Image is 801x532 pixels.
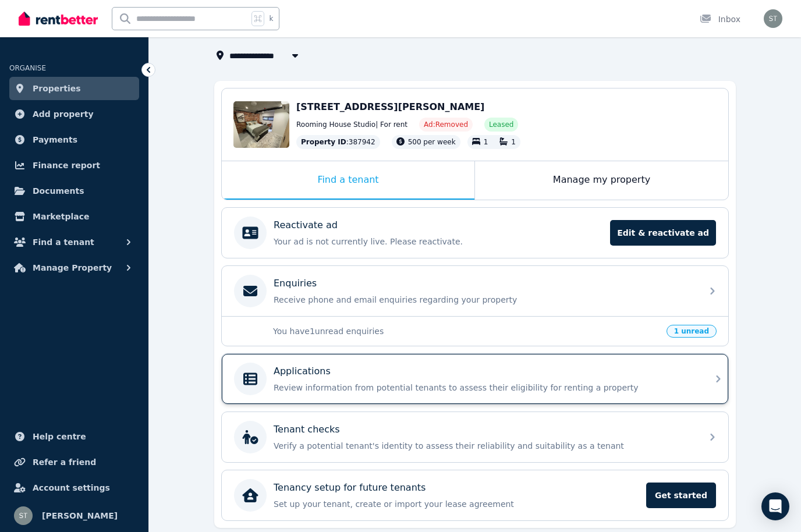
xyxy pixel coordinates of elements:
[42,509,118,523] span: [PERSON_NAME]
[33,261,112,275] span: Manage Property
[9,230,139,254] button: Find a tenant
[274,382,695,393] p: Review information from potential tenants to assess their eligibility for renting a property
[700,13,740,25] div: Inbox
[33,235,94,249] span: Find a tenant
[610,220,716,246] span: Edit & reactivate ad
[296,101,484,112] span: [STREET_ADDRESS][PERSON_NAME]
[9,451,139,474] a: Refer a friend
[424,120,468,129] span: Ad: Removed
[301,137,346,147] span: Property ID
[274,294,695,306] p: Receive phone and email enquiries regarding your property
[475,161,728,200] div: Manage my property
[274,236,603,247] p: Your ad is not currently live. Please reactivate.
[9,205,139,228] a: Marketplace
[33,455,96,469] span: Refer a friend
[33,430,86,444] span: Help centre
[274,218,338,232] p: Reactivate ad
[9,102,139,126] a: Add property
[667,325,717,338] span: 1 unread
[33,481,110,495] span: Account settings
[274,498,639,510] p: Set up your tenant, create or import your lease agreement
[296,120,407,129] span: Rooming House Studio | For rent
[9,128,139,151] a: Payments
[9,77,139,100] a: Properties
[222,208,728,258] a: Reactivate adYour ad is not currently live. Please reactivate.Edit & reactivate ad
[33,184,84,198] span: Documents
[222,266,728,316] a: EnquiriesReceive phone and email enquiries regarding your property
[408,138,456,146] span: 500 per week
[33,158,100,172] span: Finance report
[9,64,46,72] span: ORGANISE
[33,107,94,121] span: Add property
[484,138,488,146] span: 1
[9,425,139,448] a: Help centre
[269,14,273,23] span: k
[274,481,426,495] p: Tenancy setup for future tenants
[489,120,513,129] span: Leased
[19,10,98,27] img: RentBetter
[9,256,139,279] button: Manage Property
[33,133,77,147] span: Payments
[9,179,139,203] a: Documents
[274,276,317,290] p: Enquiries
[511,138,516,146] span: 1
[273,325,660,337] p: You have 1 unread enquiries
[274,423,340,437] p: Tenant checks
[14,506,33,525] img: Samantha Thomas
[764,9,782,28] img: Samantha Thomas
[222,470,728,520] a: Tenancy setup for future tenantsSet up your tenant, create or import your lease agreementGet started
[761,492,789,520] div: Open Intercom Messenger
[33,81,81,95] span: Properties
[33,210,89,224] span: Marketplace
[9,154,139,177] a: Finance report
[274,440,695,452] p: Verify a potential tenant's identity to assess their reliability and suitability as a tenant
[9,476,139,499] a: Account settings
[296,135,380,149] div: : 387942
[222,161,474,200] div: Find a tenant
[222,354,728,404] a: ApplicationsReview information from potential tenants to assess their eligibility for renting a p...
[222,412,728,462] a: Tenant checksVerify a potential tenant's identity to assess their reliability and suitability as ...
[646,483,716,508] span: Get started
[274,364,331,378] p: Applications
